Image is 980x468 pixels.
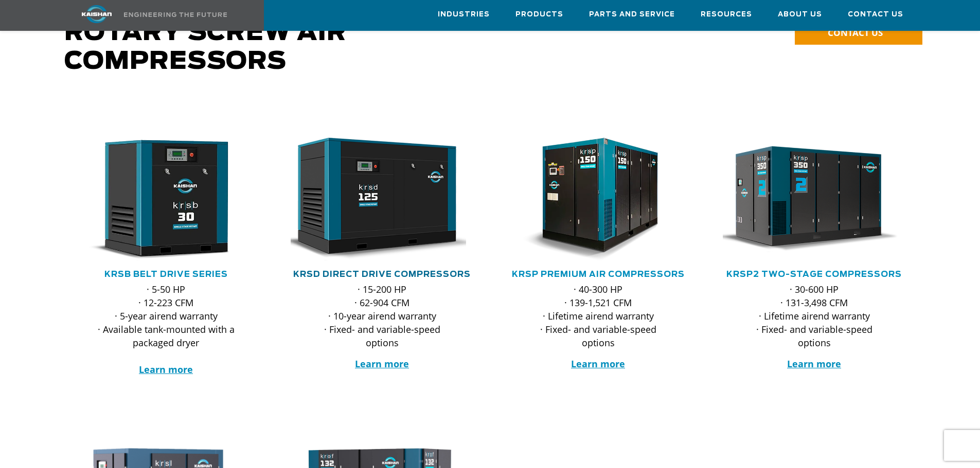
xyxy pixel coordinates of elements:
div: krsb30 [75,138,258,261]
p: · 40-300 HP · 139-1,521 CFM · Lifetime airend warranty · Fixed- and variable-speed options [527,283,669,349]
a: KRSP Premium Air Compressors [512,270,685,278]
span: About Us [778,9,822,21]
span: Contact Us [848,9,903,21]
a: Learn more [139,363,193,376]
a: KRSD Direct Drive Compressors [293,270,471,278]
div: krsd125 [291,138,474,261]
a: Learn more [355,358,409,370]
p: · 30-600 HP · 131-3,498 CFM · Lifetime airend warranty · Fixed- and variable-speed options [743,283,885,349]
img: krsp350 [715,138,898,261]
a: Learn more [787,358,841,370]
div: krsp350 [723,138,906,261]
span: Resources [701,9,752,21]
p: · 15-200 HP · 62-904 CFM · 10-year airend warranty · Fixed- and variable-speed options [311,283,453,349]
span: CONTACT US [828,27,883,39]
a: Industries [438,1,490,28]
div: krsp150 [507,138,690,261]
a: KRSP2 Two-Stage Compressors [726,270,902,278]
a: About Us [778,1,822,28]
img: krsp150 [499,138,682,261]
a: Learn more [571,358,625,370]
span: Parts and Service [589,9,675,21]
img: krsd125 [283,138,466,261]
a: Products [515,1,563,28]
p: · 5-50 HP · 12-223 CFM · 5-year airend warranty · Available tank-mounted with a packaged dryer [95,283,237,376]
span: Industries [438,9,490,21]
a: CONTACT US [795,22,922,45]
a: KRSB Belt Drive Series [104,270,228,278]
a: Resources [701,1,752,28]
a: Parts and Service [589,1,675,28]
img: krsb30 [67,138,250,261]
span: Products [515,9,563,21]
img: Engineering the future [124,12,227,17]
img: kaishan logo [58,5,135,23]
a: Contact Us [848,1,903,28]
